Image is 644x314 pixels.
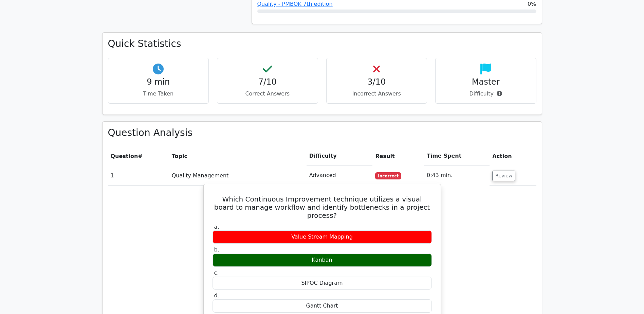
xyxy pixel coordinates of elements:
[257,1,333,7] a: Quality - PMBOK 7th edition
[490,146,536,166] th: Action
[111,153,138,159] span: Question
[372,146,424,166] th: Result
[332,77,422,87] h4: 3/10
[169,146,307,166] th: Topic
[214,269,219,276] span: c.
[223,77,312,87] h4: 7/10
[108,38,536,50] h3: Quick Statistics
[213,230,432,244] div: Value Stream Mapping
[108,166,169,185] td: 1
[114,77,203,87] h4: 9 min
[223,90,312,98] p: Correct Answers
[212,195,433,220] h5: Which Continuous Improvement technique utilizes a visual board to manage workflow and identify bo...
[108,146,169,166] th: #
[332,90,422,98] p: Incorrect Answers
[213,254,432,267] div: Kanban
[214,224,219,230] span: a.
[424,146,490,166] th: Time Spent
[307,146,373,166] th: Difficulty
[307,166,373,185] td: Advanced
[424,166,490,185] td: 0:43 min.
[213,277,432,290] div: SIPOC Diagram
[213,299,432,313] div: Gantt Chart
[114,90,203,98] p: Time Taken
[375,172,401,179] span: Incorrect
[214,246,219,253] span: b.
[492,171,515,181] button: Review
[441,77,531,87] h4: Master
[169,166,307,185] td: Quality Management
[441,90,531,98] p: Difficulty
[214,292,219,299] span: d.
[108,127,536,139] h3: Question Analysis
